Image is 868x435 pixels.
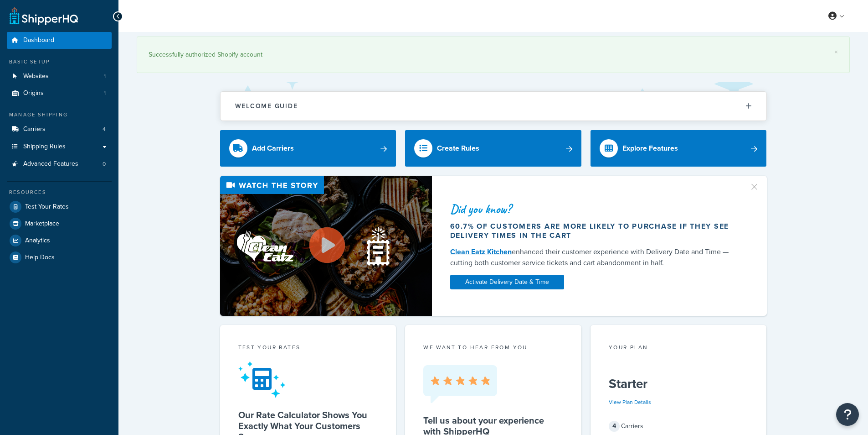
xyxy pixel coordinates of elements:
span: Websites [23,73,49,80]
span: Shipping Rules [23,143,66,151]
a: Explore Features [591,130,767,167]
div: Successfully authorized Shopify account [149,48,838,61]
div: Manage Shipping [7,111,112,119]
li: Advanced Features [7,156,112,173]
div: enhanced their customer experience with Delivery Date and Time — cutting both customer service ti... [450,246,738,268]
span: Origins [23,89,44,97]
span: Analytics [25,237,50,245]
a: Websites1 [7,68,112,85]
span: Carriers [23,126,46,133]
a: Carriers4 [7,121,112,138]
a: Help Docs [7,249,112,266]
span: 1 [104,73,106,80]
span: Marketplace [25,220,59,228]
div: Basic Setup [7,58,112,66]
div: Add Carriers [252,142,294,155]
span: Help Docs [25,254,55,262]
button: Welcome Guide [221,92,766,121]
a: Test Your Rates [7,199,112,215]
div: Test your rates [238,343,378,354]
div: Resources [7,189,112,196]
div: Carriers [609,420,749,433]
span: 4 [103,126,106,133]
span: Test Your Rates [25,203,69,211]
div: Explore Features [622,142,678,155]
a: Activate Delivery Date & Time [450,275,564,289]
p: we want to hear from you [423,343,563,351]
a: Analytics [7,232,112,249]
span: Advanced Features [23,160,78,168]
span: 0 [103,160,106,168]
a: Marketplace [7,215,112,232]
li: Origins [7,85,112,102]
span: 4 [609,421,620,432]
a: Add Carriers [220,130,396,167]
a: × [834,48,838,56]
h2: Welcome Guide [235,103,298,110]
h5: Starter [609,377,749,391]
div: 60.7% of customers are more likely to purchase if they see delivery times in the cart [450,222,738,240]
div: Your Plan [609,343,749,354]
a: Clean Eatz Kitchen [450,246,512,257]
a: Origins1 [7,85,112,102]
li: Carriers [7,121,112,138]
span: 1 [104,89,106,97]
div: Create Rules [437,142,479,155]
a: View Plan Details [609,398,651,406]
a: Create Rules [405,130,581,167]
a: Advanced Features0 [7,156,112,173]
div: Did you know? [450,203,738,215]
button: Open Resource Center [836,403,859,426]
a: Dashboard [7,32,112,49]
img: Video thumbnail [220,176,432,316]
a: Shipping Rules [7,138,112,155]
li: Websites [7,68,112,85]
span: Dashboard [23,37,54,44]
